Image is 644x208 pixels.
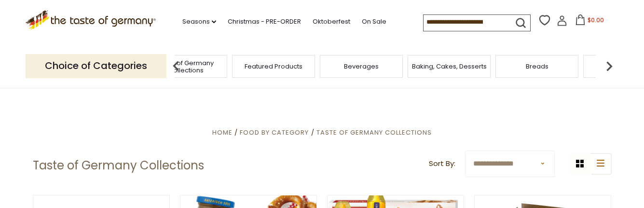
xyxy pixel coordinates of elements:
h1: Taste of Germany Collections [33,158,204,173]
a: Beverages [344,63,379,70]
a: Taste of Germany Collections [316,128,432,137]
a: Seasons [182,16,216,27]
a: Featured Products [245,63,302,70]
a: Oktoberfest [313,16,350,27]
a: Home [212,128,233,137]
a: Taste of Germany Collections [147,59,224,74]
a: Christmas - PRE-ORDER [228,16,301,27]
img: next arrow [600,56,619,76]
img: previous arrow [166,56,186,76]
p: Choice of Categories [26,54,166,78]
a: Baking, Cakes, Desserts [412,63,487,70]
label: Sort By: [429,158,455,170]
button: $0.00 [569,14,610,29]
a: Food By Category [240,128,309,137]
span: $0.00 [588,16,604,24]
a: On Sale [362,16,386,27]
a: Breads [526,63,548,70]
